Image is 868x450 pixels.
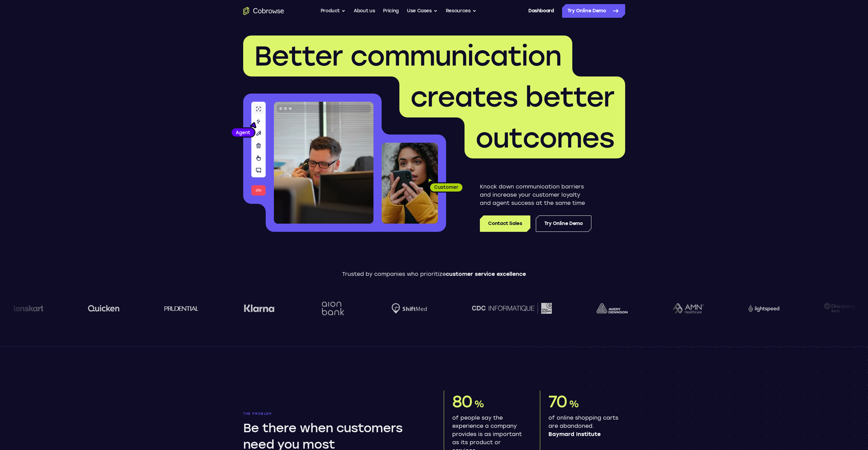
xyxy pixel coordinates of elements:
button: Product [321,4,346,18]
span: % [569,398,579,410]
img: Lightspeed [748,305,779,312]
span: Baymard Institute [548,430,620,438]
img: AMN Healthcare [672,303,703,314]
img: A customer support agent talking on the phone [274,102,373,224]
img: Klarna [243,304,274,312]
span: Better communication [254,40,561,72]
a: About us [354,4,375,18]
img: quicken [88,303,119,313]
button: Use Cases [407,4,438,18]
a: Go to the home page [243,7,284,15]
img: prudential [164,306,198,311]
a: Try Online Demo [536,215,591,232]
img: CDC Informatique [471,303,551,313]
span: creates better [410,81,614,113]
span: 80 [452,392,473,411]
a: Try Online Demo [562,4,625,18]
span: customer service excellence [446,271,526,277]
img: avery-dennison [596,303,627,313]
p: of online shopping carts are abandoned. [548,414,620,438]
button: Resources [446,4,476,18]
span: % [474,398,484,410]
a: Contact Sales [480,215,530,232]
p: Knock down communication barriers and increase your customer loyalty and agent success at the sam... [480,183,591,207]
p: The problem [243,412,425,416]
img: Aion Bank [319,295,347,322]
span: 70 [548,392,568,411]
img: A customer holding their phone [382,143,438,224]
img: Shiftmed [391,303,427,314]
span: outcomes [475,122,614,154]
a: Pricing [383,4,399,18]
a: Dashboard [528,4,554,18]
